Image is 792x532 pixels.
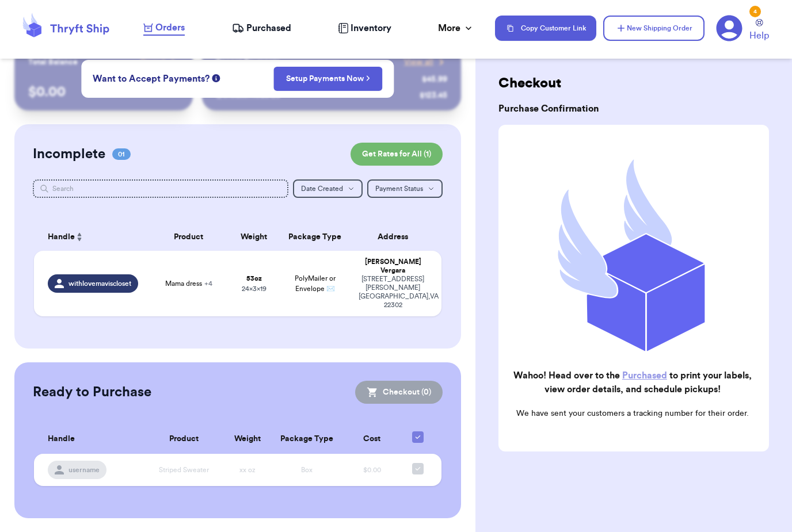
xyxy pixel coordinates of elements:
[338,21,391,35] a: Inventory
[420,90,447,101] div: $ 123.45
[246,275,262,282] strong: 53 oz
[246,21,291,35] span: Purchased
[230,223,279,251] th: Weight
[749,6,761,17] div: 4
[359,275,428,309] div: [STREET_ADDRESS][PERSON_NAME] [GEOGRAPHIC_DATA] , VA 22302
[28,83,179,101] p: $ 0.00
[48,231,75,243] span: Handle
[508,369,757,396] h2: Wahoo! Head over to the to print your labels, view order details, and schedule pickups!
[404,56,433,68] span: View all
[148,223,230,251] th: Product
[363,466,381,473] span: $0.00
[351,143,443,166] button: Get Rates for All (1)
[293,179,363,198] button: Date Created
[352,223,441,251] th: Address
[301,466,313,473] span: Box
[749,19,769,43] a: Help
[622,371,667,380] a: Purchased
[495,16,596,41] button: Copy Customer Link
[508,408,757,419] p: We have sent your customers a tracking number for their order.
[242,285,266,292] span: 24 x 3 x 19
[351,21,391,35] span: Inventory
[112,148,131,160] span: 01
[286,73,371,85] a: Setup Payments Now
[274,67,383,91] button: Setup Payments Now
[375,185,423,192] span: Payment Status
[404,56,447,68] a: View all
[301,185,343,192] span: Date Created
[165,279,212,288] span: Mama dress
[355,381,443,404] button: Checkout (0)
[204,280,212,287] span: + 4
[93,72,210,86] span: Want to Accept Payments?
[279,223,352,251] th: Package Type
[143,21,185,36] a: Orders
[422,74,447,85] div: $ 45.99
[603,16,705,41] button: New Shipping Order
[498,74,769,93] h2: Checkout
[33,179,288,198] input: Search
[224,424,271,454] th: Weight
[749,29,769,43] span: Help
[438,21,474,35] div: More
[48,433,75,445] span: Handle
[716,15,742,41] a: 4
[295,275,336,292] span: PolyMailer or Envelope ✉️
[359,258,428,275] div: [PERSON_NAME] Vergara
[33,383,151,401] h2: Ready to Purchase
[232,21,291,35] a: Purchased
[159,466,209,473] span: Striped Sweater
[144,424,223,454] th: Product
[239,466,256,473] span: xx oz
[75,230,84,244] button: Sort ascending
[68,279,131,288] span: withlovemaviscloset
[68,465,100,474] span: username
[33,145,105,163] h2: Incomplete
[342,424,402,454] th: Cost
[28,56,78,68] p: Total Balance
[367,179,443,198] button: Payment Status
[155,21,185,35] span: Orders
[498,102,769,116] h3: Purchase Confirmation
[271,424,342,454] th: Package Type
